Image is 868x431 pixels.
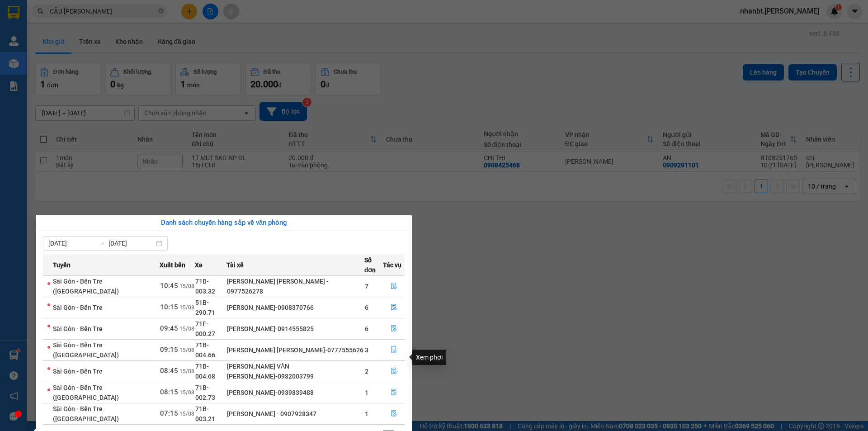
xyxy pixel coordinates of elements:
[8,19,69,29] div: TÂM
[383,322,404,336] button: file-done
[53,341,119,359] span: Sài Gòn - Bến Tre ([GEOGRAPHIC_DATA])
[391,304,397,311] span: file-done
[160,282,178,290] span: 10:45
[227,324,364,334] div: [PERSON_NAME]-0914555825
[383,343,404,357] button: file-done
[195,363,215,380] span: 71B-004.68
[227,276,364,296] div: [PERSON_NAME] [PERSON_NAME] - 0977526278
[391,346,397,354] span: file-done
[365,283,368,290] span: 7
[160,260,185,270] span: Xuất bến
[195,384,215,401] span: 71B-002.73
[195,299,215,316] span: 51B-290.71
[227,361,364,381] div: [PERSON_NAME] VĂN [PERSON_NAME]-0982003799
[391,325,397,332] span: file-done
[43,218,405,228] div: Danh sách chuyến hàng sắp về văn phòng
[160,367,178,375] span: 08:45
[195,405,215,422] span: 71B-003.21
[195,260,203,270] span: Xe
[227,409,364,419] div: [PERSON_NAME] - 0907928347
[179,347,194,353] span: 15/08
[391,410,397,417] span: file-done
[364,255,382,275] span: Số đơn
[195,341,215,359] span: 71B-004.66
[383,364,404,379] button: file-done
[227,345,364,355] div: [PERSON_NAME] [PERSON_NAME]-0777555626
[391,368,397,375] span: file-done
[195,278,215,295] span: 71B-003.32
[365,389,368,396] span: 1
[365,410,368,417] span: 1
[53,278,119,295] span: Sài Gòn - Bến Tre ([GEOGRAPHIC_DATA])
[383,279,404,294] button: file-done
[48,238,94,248] input: Từ ngày
[227,303,364,313] div: [PERSON_NAME]-0908370766
[195,320,215,337] span: 71F-000.27
[160,303,178,311] span: 10:15
[98,240,105,247] span: to
[383,260,401,270] span: Tác vụ
[53,384,119,401] span: Sài Gòn - Bến Tre ([GEOGRAPHIC_DATA])
[108,238,154,248] input: Đến ngày
[383,385,404,400] button: file-done
[7,57,71,76] span: Đã [PERSON_NAME] :
[179,368,194,374] span: 15/08
[98,240,105,247] span: swap-right
[7,57,71,87] div: 90.000
[75,28,148,39] div: HỒNG
[383,407,404,421] button: file-done
[8,9,22,18] span: Gửi:
[365,325,368,332] span: 6
[179,411,194,417] span: 15/08
[53,260,71,270] span: Tuyến
[179,389,194,396] span: 15/08
[160,388,178,396] span: 08:15
[383,300,404,315] button: file-done
[53,325,103,332] span: Sài Gòn - Bến Tre
[365,368,368,375] span: 2
[365,304,368,311] span: 6
[226,260,244,270] span: Tài xế
[53,405,119,422] span: Sài Gòn - Bến Tre ([GEOGRAPHIC_DATA])
[412,350,446,365] div: Xem phơi
[179,326,194,332] span: 15/08
[179,304,194,311] span: 15/08
[179,283,194,289] span: 15/08
[365,346,368,354] span: 3
[391,389,397,396] span: file-done
[75,8,148,28] div: [PERSON_NAME]
[53,304,103,311] span: Sài Gòn - Bến Tre
[160,346,178,354] span: 09:15
[8,8,69,19] div: Bến Tre
[160,324,178,332] span: 09:45
[75,8,97,17] span: Nhận:
[391,283,397,290] span: file-done
[227,388,364,398] div: [PERSON_NAME]-0939839488
[160,409,178,417] span: 07:15
[53,368,103,375] span: Sài Gòn - Bến Tre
